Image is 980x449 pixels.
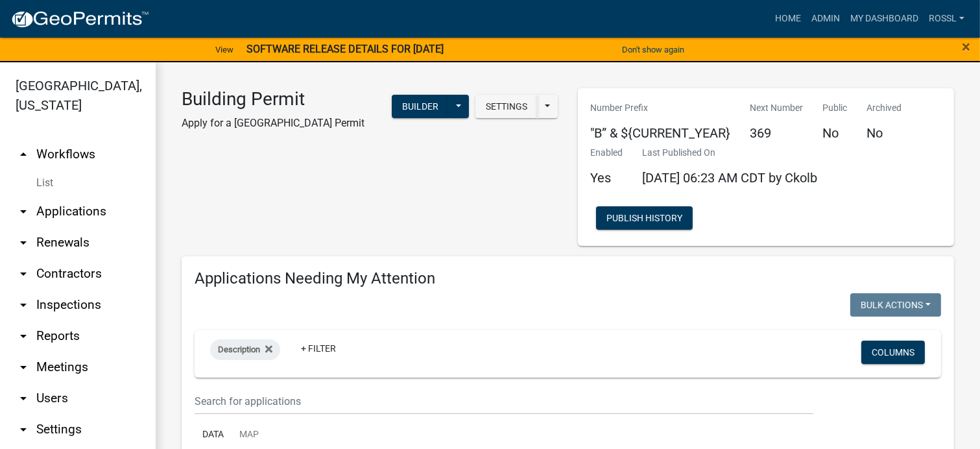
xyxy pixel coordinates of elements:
[16,359,31,375] i: arrow_drop_down
[591,125,731,141] h5: "B” & ${CURRENT_YEAR}
[750,101,804,115] p: Next Number
[924,6,970,31] a: RossL
[596,206,693,230] button: Publish History
[591,170,623,186] h5: Yes
[770,6,806,31] a: Home
[750,125,804,141] h5: 369
[16,422,31,437] i: arrow_drop_down
[962,39,970,55] button: Close
[210,39,239,60] a: View
[16,391,31,406] i: arrow_drop_down
[182,115,365,131] p: Apply for a [GEOGRAPHIC_DATA] Permit
[16,328,31,344] i: arrow_drop_down
[182,88,365,110] h3: Building Permit
[806,6,845,31] a: Admin
[16,235,31,250] i: arrow_drop_down
[861,341,925,364] button: Columns
[823,125,848,141] h5: No
[867,101,902,115] p: Archived
[596,213,693,224] wm-modal-confirm: Workflow Publish History
[845,6,924,31] a: My Dashboard
[643,146,818,160] p: Last Published On
[591,101,731,115] p: Number Prefix
[291,337,346,360] a: + Filter
[475,95,538,118] button: Settings
[16,297,31,313] i: arrow_drop_down
[392,95,449,118] button: Builder
[823,101,848,115] p: Public
[218,345,260,354] span: Description
[16,204,31,219] i: arrow_drop_down
[643,170,818,186] span: [DATE] 06:23 AM CDT by Ckolb
[591,146,623,160] p: Enabled
[246,43,444,55] strong: SOFTWARE RELEASE DETAILS FOR [DATE]
[16,266,31,282] i: arrow_drop_down
[16,147,31,162] i: arrow_drop_up
[867,125,902,141] h5: No
[962,38,970,56] span: ×
[850,293,941,317] button: Bulk Actions
[195,388,813,415] input: Search for applications
[617,39,689,60] button: Don't show again
[195,269,941,288] h4: Applications Needing My Attention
